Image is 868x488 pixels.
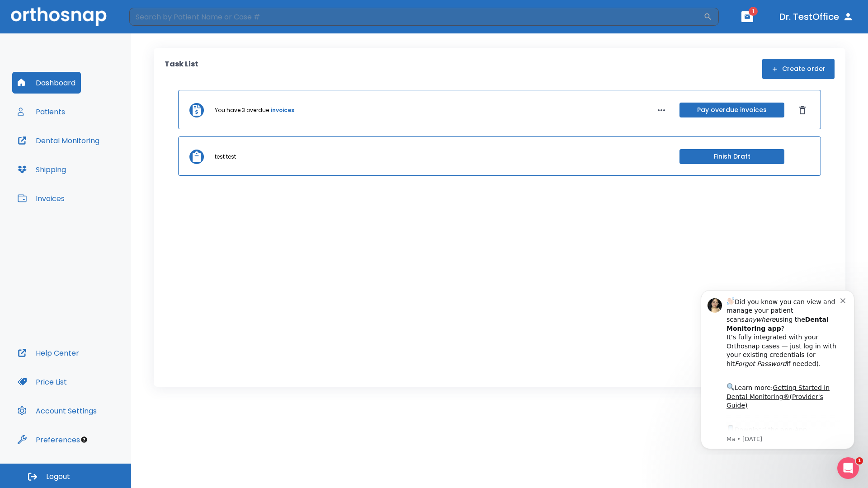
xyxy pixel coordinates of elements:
[776,9,857,25] button: Dr. TestOffice
[795,103,810,117] button: Dismiss
[762,59,835,79] button: Create order
[679,103,784,117] button: Pay overdue invoices
[12,429,85,450] button: Preferences
[12,342,85,364] button: Help Center
[153,14,160,21] button: Dismiss notification
[687,282,868,455] iframe: Intercom notifications message
[11,7,107,26] img: Orthosnap
[46,472,70,482] span: Logout
[215,153,236,161] p: test test
[39,153,153,161] p: Message from Ma, sent 7w ago
[39,144,120,160] a: App Store
[749,7,758,16] span: 1
[12,188,70,209] button: Invoices
[271,106,294,114] a: invoices
[165,59,198,79] p: Task List
[12,159,71,180] button: Shipping
[129,8,703,26] input: Search by Patient Name or Case #
[856,457,863,465] span: 1
[39,142,153,188] div: Download the app: | ​ Let us know if you need help getting started!
[12,371,72,393] button: Price List
[837,457,859,479] iframe: Intercom live chat
[679,149,784,164] button: Finish Draft
[12,400,102,422] button: Account Settings
[12,130,105,151] button: Dental Monitoring
[80,436,88,444] div: Tooltip anchor
[12,101,71,122] button: Patients
[215,106,269,114] p: You have 3 overdue
[12,72,81,94] button: Dashboard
